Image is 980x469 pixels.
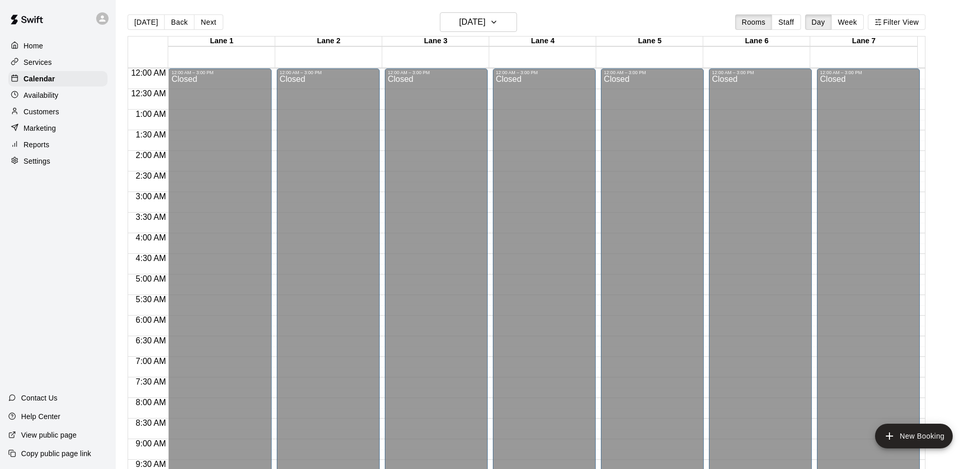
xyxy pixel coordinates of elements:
[772,14,801,30] button: Staff
[164,14,194,30] button: Back
[133,110,169,118] span: 1:00 AM
[133,254,169,263] span: 4:30 AM
[596,37,703,46] div: Lane 5
[129,68,169,77] span: 12:00 AM
[24,90,59,100] p: Availability
[133,460,169,468] span: 9:30 AM
[604,70,701,75] div: 12:00 AM – 3:00 PM
[168,37,275,46] div: Lane 1
[875,424,953,448] button: add
[388,70,485,75] div: 12:00 AM – 3:00 PM
[129,89,169,98] span: 12:30 AM
[133,419,169,427] span: 8:30 AM
[8,71,108,86] a: Calendar
[810,37,917,46] div: Lane 7
[133,316,169,324] span: 6:00 AM
[133,377,169,386] span: 7:30 AM
[275,37,382,46] div: Lane 2
[805,14,832,30] button: Day
[24,140,49,150] p: Reports
[8,153,108,169] a: Settings
[133,171,169,180] span: 2:30 AM
[24,156,50,166] p: Settings
[24,41,43,51] p: Home
[133,151,169,160] span: 2:00 AM
[703,37,810,46] div: Lane 6
[133,233,169,242] span: 4:00 AM
[21,411,60,422] p: Help Center
[489,37,596,46] div: Lane 4
[171,70,268,75] div: 12:00 AM – 3:00 PM
[133,274,169,283] span: 5:00 AM
[133,130,169,139] span: 1:30 AM
[712,70,809,75] div: 12:00 AM – 3:00 PM
[133,336,169,345] span: 6:30 AM
[133,398,169,407] span: 8:00 AM
[459,15,486,29] h6: [DATE]
[735,14,772,30] button: Rooms
[8,137,108,152] a: Reports
[8,88,108,103] a: Availability
[8,120,108,136] a: Marketing
[24,107,59,117] p: Customers
[820,70,917,75] div: 12:00 AM – 3:00 PM
[868,14,925,30] button: Filter View
[8,55,108,70] a: Services
[128,14,165,30] button: [DATE]
[194,14,223,30] button: Next
[831,14,864,30] button: Week
[133,439,169,448] span: 9:00 AM
[21,448,91,459] p: Copy public page link
[440,12,517,32] button: [DATE]
[133,357,169,366] span: 7:00 AM
[24,57,52,67] p: Services
[133,192,169,201] span: 3:00 AM
[8,104,108,119] a: Customers
[496,70,593,75] div: 12:00 AM – 3:00 PM
[280,70,377,75] div: 12:00 AM – 3:00 PM
[21,430,77,440] p: View public page
[382,37,489,46] div: Lane 3
[8,38,108,54] a: Home
[133,295,169,304] span: 5:30 AM
[24,74,55,84] p: Calendar
[133,213,169,221] span: 3:30 AM
[21,393,58,403] p: Contact Us
[24,123,56,133] p: Marketing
